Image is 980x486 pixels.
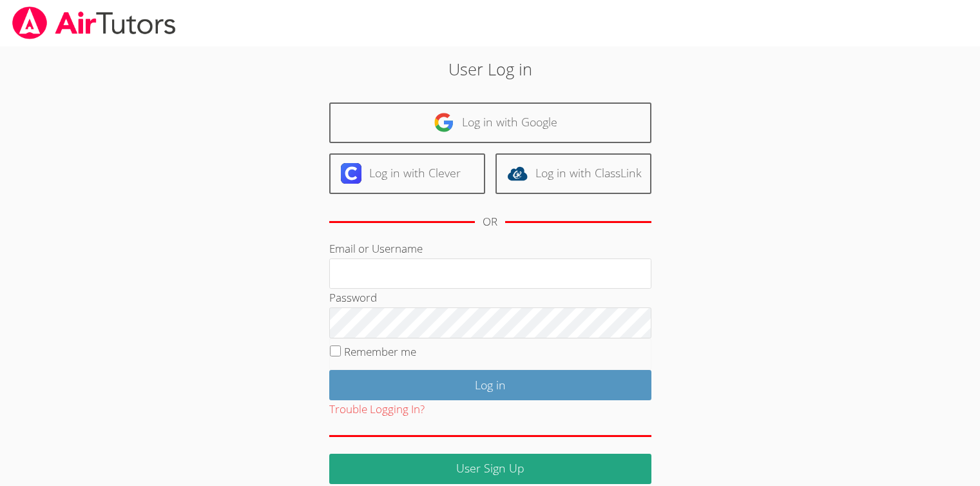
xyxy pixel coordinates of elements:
img: clever-logo-6eab21bc6e7a338710f1a6ff85c0baf02591cd810cc4098c63d3a4b26e2feb20.svg [341,163,361,184]
h2: User Log in [226,57,754,81]
label: Remember me [344,344,416,359]
div: OR [483,213,497,231]
input: Log in [329,370,651,400]
img: classlink-logo-d6bb404cc1216ec64c9a2012d9dc4662098be43eaf13dc465df04b49fa7ab582.svg [507,163,528,184]
a: Log in with Clever [329,153,485,194]
label: Password [329,290,377,305]
img: airtutors_banner-c4298cdbf04f3fff15de1276eac7730deb9818008684d7c2e4769d2f7ddbe033.png [11,6,177,39]
a: Log in with Google [329,102,651,143]
button: Trouble Logging In? [329,400,425,419]
a: User Sign Up [329,454,651,484]
a: Log in with ClassLink [495,153,651,194]
img: google-logo-50288ca7cdecda66e5e0955fdab243c47b7ad437acaf1139b6f446037453330a.svg [434,112,454,133]
label: Email or Username [329,241,423,256]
